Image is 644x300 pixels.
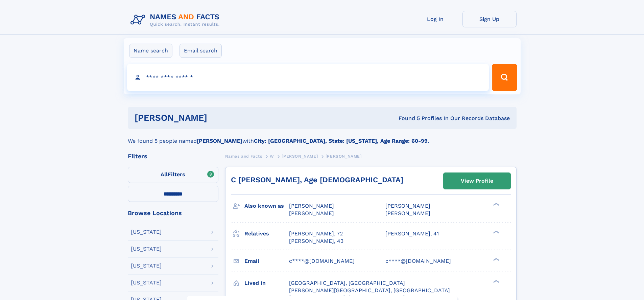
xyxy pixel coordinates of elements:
span: W [270,154,274,159]
span: [GEOGRAPHIC_DATA], [GEOGRAPHIC_DATA] [289,280,405,286]
span: [PERSON_NAME] [289,210,334,216]
b: [PERSON_NAME] [197,138,242,144]
a: Sign Up [462,11,517,27]
label: Email search [180,44,222,58]
h3: Lived in [244,277,289,289]
div: ❯ [492,279,500,283]
span: [PERSON_NAME] [385,203,430,209]
label: Name search [129,44,172,58]
span: [PERSON_NAME] [282,154,318,159]
div: [US_STATE] [131,280,162,285]
button: Search Button [492,64,517,91]
h3: Email [244,255,289,267]
a: W [270,152,274,160]
span: [PERSON_NAME] [326,154,362,159]
div: [US_STATE] [131,246,162,252]
div: ❯ [492,202,500,207]
a: Log In [408,11,462,27]
span: [PERSON_NAME][GEOGRAPHIC_DATA], [GEOGRAPHIC_DATA] [289,287,450,294]
div: ❯ [492,230,500,234]
h1: [PERSON_NAME] [135,114,303,122]
label: Filters [128,167,218,183]
div: We found 5 people named with . [128,129,517,145]
a: [PERSON_NAME] [282,152,318,160]
a: [PERSON_NAME], 41 [385,230,439,237]
div: View Profile [461,173,493,189]
div: [US_STATE] [131,263,162,269]
a: View Profile [444,173,510,189]
div: [US_STATE] [131,229,162,235]
span: [PERSON_NAME] [385,210,430,216]
a: [PERSON_NAME], 72 [289,230,343,237]
span: All [161,171,168,178]
span: [PERSON_NAME] [289,203,334,209]
div: ❯ [492,257,500,261]
a: C [PERSON_NAME], Age [DEMOGRAPHIC_DATA] [231,176,403,184]
input: search input [127,64,489,91]
div: Found 5 Profiles In Our Records Database [303,115,510,122]
h3: Relatives [244,228,289,239]
a: [PERSON_NAME], 43 [289,237,343,245]
a: Names and Facts [225,152,262,160]
b: City: [GEOGRAPHIC_DATA], State: [US_STATE], Age Range: 60-99 [254,138,428,144]
div: Filters [128,153,218,159]
div: Browse Locations [128,210,218,216]
img: Logo Names and Facts [128,11,225,29]
h3: Also known as [244,200,289,212]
